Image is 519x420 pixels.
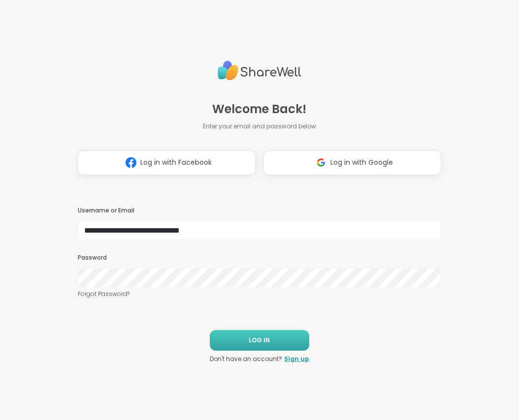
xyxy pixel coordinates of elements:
[78,207,441,215] h3: Username or Email
[218,57,301,85] img: ShareWell Logo
[78,254,441,262] h3: Password
[78,150,256,175] button: Log in with Facebook
[212,100,306,118] span: Welcome Back!
[122,153,140,172] img: ShareWell Logomark
[140,157,212,168] span: Log in with Facebook
[203,122,316,131] span: Enter your email and password below
[78,290,441,299] a: Forgot Password?
[249,336,270,345] span: LOG IN
[330,157,393,168] span: Log in with Google
[210,355,282,363] span: Don't have an account?
[263,150,441,175] button: Log in with Google
[210,330,309,351] button: LOG IN
[284,355,309,363] a: Sign up
[312,153,330,172] img: ShareWell Logomark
